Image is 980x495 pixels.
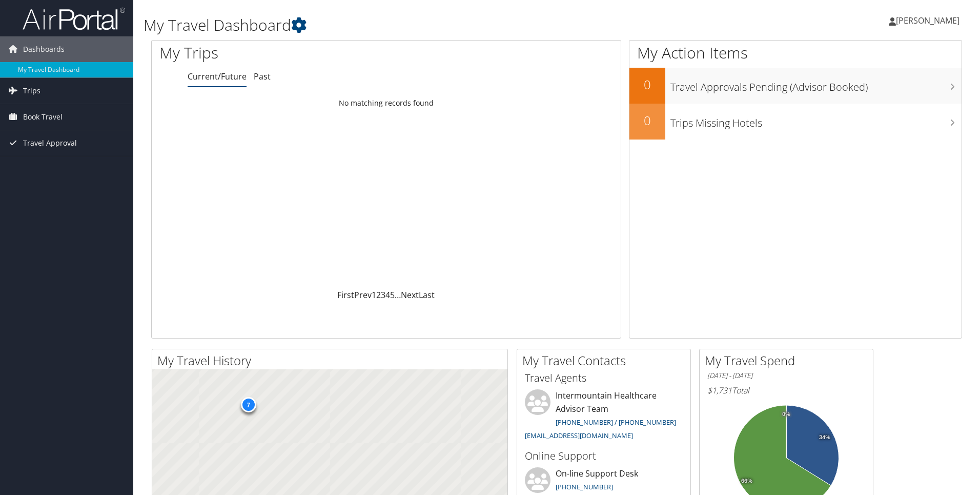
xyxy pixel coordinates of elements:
[157,352,507,369] h2: My Travel History
[670,75,962,94] h3: Travel Approvals Pending (Advisor Booked)
[23,130,77,156] span: Travel Approval
[240,397,256,412] div: 7
[23,78,40,104] span: Trips
[782,411,790,418] tspan: 0%
[629,42,962,64] h1: My Action Items
[337,289,354,301] a: First
[707,385,732,396] span: $1,731
[23,104,63,130] span: Book Travel
[381,289,385,301] a: 3
[629,76,665,93] h2: 0
[522,352,690,369] h2: My Travel Contacts
[707,371,865,381] h6: [DATE] - [DATE]
[629,68,962,104] a: 0Travel Approvals Pending (Advisor Booked)
[896,15,959,26] span: [PERSON_NAME]
[401,289,419,301] a: Next
[629,112,665,129] h2: 0
[188,71,247,82] a: Current/Future
[385,289,390,301] a: 4
[741,478,752,484] tspan: 66%
[705,352,873,369] h2: My Travel Spend
[629,104,962,140] a: 0Trips Missing Hotels
[152,94,621,112] td: No matching records found
[23,36,65,62] span: Dashboards
[354,289,372,301] a: Prev
[254,71,271,82] a: Past
[419,289,435,301] a: Last
[159,42,418,64] h1: My Trips
[819,434,830,441] tspan: 34%
[889,5,970,36] a: [PERSON_NAME]
[23,7,125,31] img: airportal-logo.png
[372,289,376,301] a: 1
[556,482,613,491] a: [PHONE_NUMBER]
[670,111,962,130] h3: Trips Missing Hotels
[390,289,395,301] a: 5
[525,371,683,385] h3: Travel Agents
[525,449,683,463] h3: Online Support
[556,418,676,427] a: [PHONE_NUMBER] / [PHONE_NUMBER]
[525,431,633,440] a: [EMAIL_ADDRESS][DOMAIN_NAME]
[707,385,865,396] h6: Total
[376,289,381,301] a: 2
[144,14,695,36] h1: My Travel Dashboard
[520,389,688,444] li: Intermountain Healthcare Advisor Team
[395,289,401,301] span: …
